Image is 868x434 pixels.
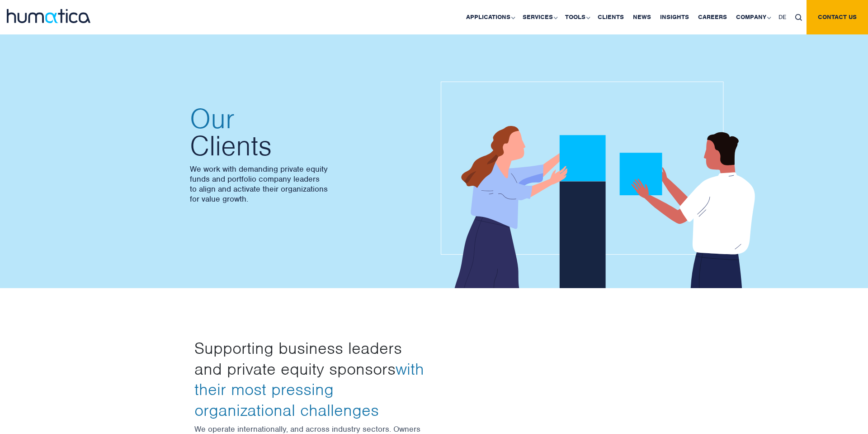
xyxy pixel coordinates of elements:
[190,105,425,132] span: Our
[190,164,425,204] p: We work with demanding private equity funds and portfolio company leaders to align and activate t...
[194,358,424,420] span: with their most pressing organizational challenges
[7,9,90,23] img: logo
[441,82,766,290] img: about_banner1
[194,338,427,420] h3: Supporting business leaders and private equity sponsors
[795,14,802,21] img: search_icon
[190,105,425,159] h2: Clients
[778,13,786,21] span: DE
